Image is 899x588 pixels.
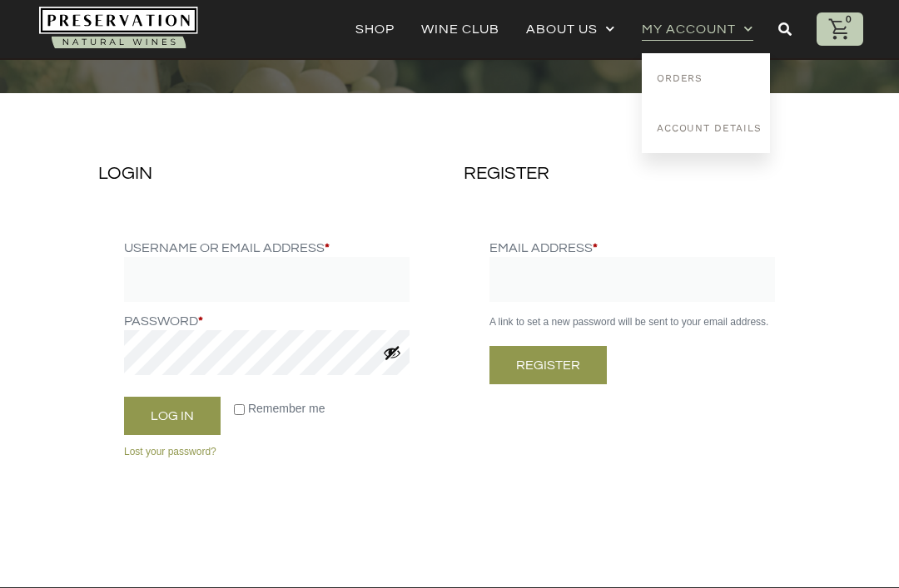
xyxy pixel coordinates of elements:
img: Natural-organic-biodynamic-wine [39,7,198,52]
nav: Menu [355,17,753,41]
label: Username or email address [124,239,410,257]
a: My account [642,17,753,41]
a: About Us [526,17,615,41]
ul: My account [642,53,770,153]
label: Email address [489,239,775,257]
input: Remember me [234,404,245,415]
h2: Login [98,163,435,185]
p: A link to set a new password will be sent to your email address. [489,313,775,331]
button: Log in [124,397,221,435]
h2: Register [464,163,801,185]
label: Password [124,312,410,330]
a: Wine Club [421,17,499,41]
span: Remember me [248,402,325,415]
a: Account details [642,103,770,153]
a: Shop [355,17,395,41]
button: Register [489,346,607,384]
a: Lost your password? [124,446,216,457]
a: Orders [642,53,770,103]
button: Show password [383,343,401,362]
div: 0 [842,12,857,27]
